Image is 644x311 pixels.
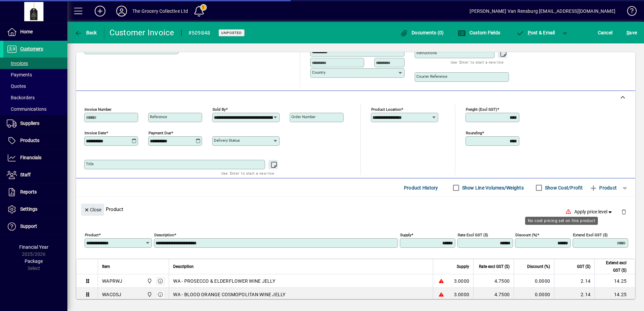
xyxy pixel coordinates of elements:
a: Products [3,132,67,149]
mat-label: Rounding [466,131,482,135]
mat-label: Reference [150,114,167,119]
span: ost & Email [516,30,555,35]
mat-label: Invoice number [85,107,111,112]
div: No cost pricing set on this product [525,217,598,225]
td: 2.14 [554,288,594,301]
mat-label: Delivery status [214,138,240,143]
button: Post & Email [513,27,558,39]
button: Delete [616,204,632,220]
span: Support [20,223,37,229]
td: 0.0000 [514,274,554,288]
a: Suppliers [3,115,67,132]
a: Financials [3,149,67,166]
a: Home [3,24,67,40]
mat-label: Instructions [416,50,437,55]
span: WA - PROSECCO & ELDERFLOWER WINE JELLY [173,278,275,284]
span: Description [173,263,194,270]
button: Profile [111,5,132,17]
mat-label: Supply [400,233,411,237]
mat-label: Title [86,162,94,166]
span: GST ($) [577,263,590,270]
app-page-header-button: Back [67,27,104,39]
mat-label: Product location [371,107,401,112]
div: 4.7500 [478,278,510,284]
mat-label: Invoice date [85,131,106,135]
a: Knowledge Base [622,1,636,23]
span: Communications [7,106,46,112]
button: Add [89,5,111,17]
div: WACOSJ [102,291,122,298]
div: #509848 [188,28,211,38]
span: Home [20,29,33,34]
span: 3.0000 [454,291,470,298]
mat-label: Discount (%) [515,233,537,237]
span: Invoices [7,61,28,66]
mat-label: Order number [291,114,316,119]
div: WAPRWJ [102,278,123,284]
span: S [626,30,629,35]
td: 0.0000 [514,288,554,301]
mat-label: Courier Reference [416,74,447,79]
a: Quotes [3,80,67,92]
mat-label: Sold by [213,107,226,112]
span: Financial Year [19,244,49,250]
a: Communications [3,103,67,115]
span: Backorders [7,95,35,100]
a: Backorders [3,92,67,103]
span: Products [20,138,39,143]
button: Documents (0) [398,27,446,39]
mat-label: Product [85,233,99,237]
span: Custom Fields [458,30,500,35]
span: Package [25,258,43,264]
app-page-header-button: Delete [616,209,632,215]
a: Invoices [3,58,67,69]
mat-hint: Use 'Enter' to start a new line [221,169,274,177]
span: P [528,30,531,35]
span: Suppliers [20,120,39,126]
span: Rate excl GST ($) [479,263,510,270]
a: Settings [3,201,67,218]
mat-label: Extend excl GST ($) [573,233,608,237]
a: Staff [3,167,67,183]
span: Financials [20,155,41,160]
button: Product History [401,182,441,194]
mat-label: Payment due [149,131,171,135]
a: Reports [3,184,67,201]
td: 14.25 [594,288,635,301]
span: Customers [20,46,43,51]
button: Close [81,204,104,216]
td: 14.25 [594,274,635,288]
span: Payments [7,72,32,77]
span: Quotes [7,83,26,89]
app-page-header-button: Close [79,206,106,212]
span: ave [626,27,637,38]
button: Cancel [596,27,614,39]
button: Back [73,27,99,39]
span: 4/75 Apollo Drive [145,277,153,285]
div: Product [76,197,635,221]
span: Discount (%) [527,263,550,270]
span: WA - BLOOD ORANGE COSMOPOLITAN WINE JELLY [173,291,285,298]
span: Documents (0) [400,30,444,35]
span: Apply price level [574,208,613,215]
button: Save [625,27,639,39]
span: Settings [20,206,37,212]
span: Supply [457,263,469,270]
div: 4.7500 [478,291,510,298]
button: Custom Fields [456,27,502,39]
span: Unposted [221,31,242,35]
div: Customer Invoice [109,27,174,38]
div: The Grocery Collective Ltd [132,6,188,16]
span: Reports [20,189,37,195]
span: Cancel [598,27,613,38]
div: [PERSON_NAME] Van Rensburg [EMAIL_ADDRESS][DOMAIN_NAME] [470,6,615,16]
span: Close [84,204,101,215]
span: Staff [20,172,31,177]
a: Payments [3,69,67,80]
mat-label: Description [154,233,174,237]
td: 2.14 [554,274,594,288]
span: 4/75 Apollo Drive [145,291,153,298]
button: Apply price level [572,206,616,218]
span: Item [102,263,110,270]
span: Back [74,30,97,35]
